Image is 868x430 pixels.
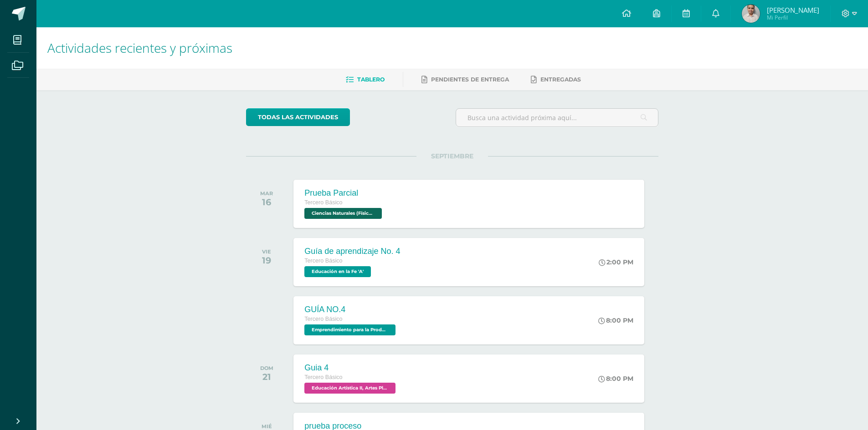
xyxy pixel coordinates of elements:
[304,374,342,380] span: Tercero Básico
[304,305,398,314] div: GUÍA NO.4
[598,374,633,383] div: 8:00 PM
[742,5,760,23] img: 115aa39729f15fb711410a24e38961ee.png
[260,197,273,207] div: 16
[416,152,488,160] span: SEPTIEMBRE
[246,108,350,126] a: todas las Actividades
[304,208,382,219] span: Ciencias Naturales (Física Fundamental) 'A'
[304,258,342,264] span: Tercero Básico
[304,316,342,322] span: Tercero Básico
[304,266,371,277] span: Educación en la Fe 'A'
[540,76,581,83] span: Entregadas
[304,363,398,373] div: Guia 4
[47,39,232,56] span: Actividades recientes y próximas
[304,247,400,256] div: Guía de aprendizaje No. 4
[599,258,633,266] div: 2:00 PM
[262,255,271,266] div: 19
[431,76,509,83] span: Pendientes de entrega
[304,383,395,394] span: Educación Artística II, Artes Plásticas 'A'
[346,72,385,87] a: Tablero
[260,371,273,382] div: 21
[598,316,633,324] div: 8:00 PM
[261,423,272,430] div: MIÉ
[421,72,509,87] a: Pendientes de entrega
[304,199,342,206] span: Tercero Básico
[357,76,385,83] span: Tablero
[531,72,581,87] a: Entregadas
[304,324,395,335] span: Emprendimiento para la Productividad 'A'
[767,14,819,21] span: Mi Perfil
[304,188,384,198] div: Prueba Parcial
[767,5,819,15] span: [PERSON_NAME]
[262,248,271,255] div: VIE
[260,365,273,371] div: DOM
[260,190,273,197] div: MAR
[456,109,658,126] input: Busca una actividad próxima aquí...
